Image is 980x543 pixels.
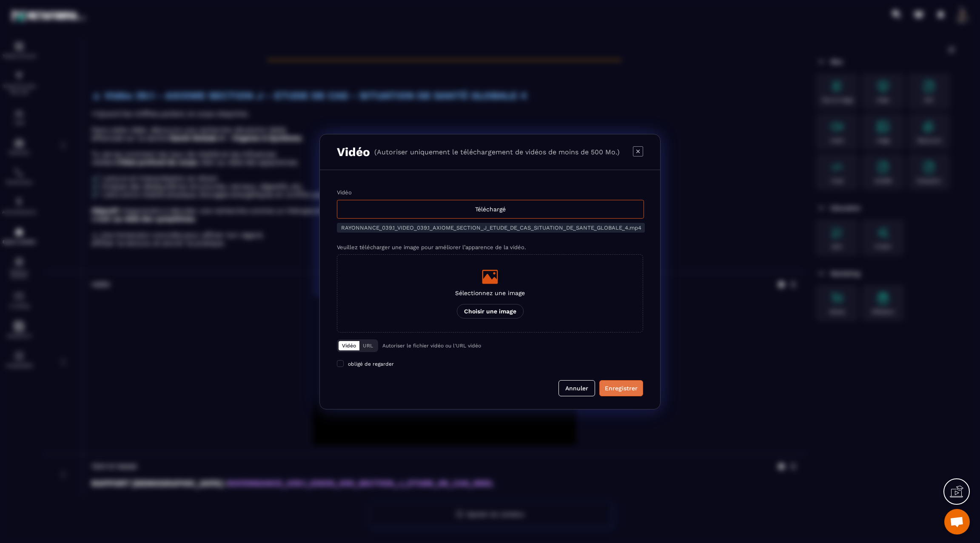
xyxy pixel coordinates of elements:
[457,304,524,318] p: Choisir une image
[341,225,641,231] span: RAYONNANCE_039.1_VIDEO_039.1_AXIOME_SECTION_J_ETUDE_DE_CAS_SITUATION_DE_SANTE_GLOBALE_4.mp4
[455,290,525,296] p: Sélectionnez une image
[337,145,370,159] h3: Vidéo
[605,384,638,392] div: Enregistrer
[359,341,376,350] button: URL
[339,341,359,350] button: Vidéo
[337,189,352,196] label: Vidéo
[348,361,394,367] span: obligé de regarder
[558,380,595,396] button: Annuler
[599,380,643,396] button: Enregistrer
[337,200,644,219] div: Téléchargé
[382,343,481,349] p: Autoriser le fichier vidéo ou l'URL vidéo
[944,509,970,534] div: Ouvrir le chat
[337,244,526,250] label: Veuillez télécharger une image pour améliorer l’apparence de la vidéo.
[374,148,620,156] p: (Autoriser uniquement le téléchargement de vidéos de moins de 500 Mo.)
